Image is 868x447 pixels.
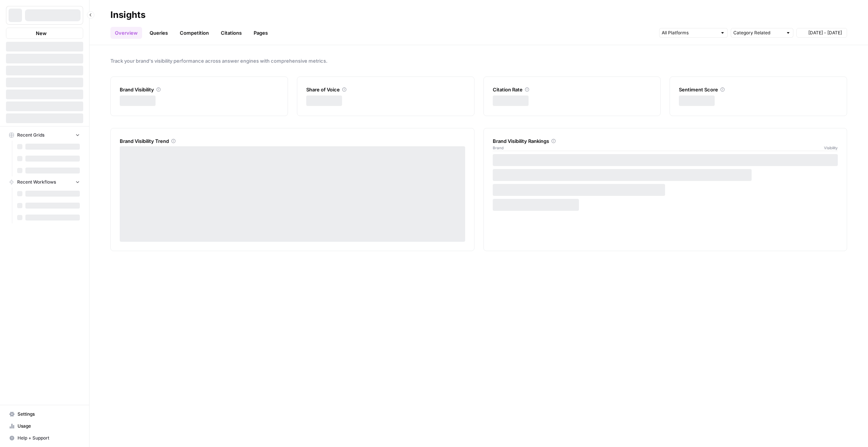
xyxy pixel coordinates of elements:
[18,411,80,418] span: Settings
[110,9,145,21] div: Insights
[18,423,80,429] span: Usage
[175,27,213,39] a: Competition
[808,29,842,36] span: [DATE] - [DATE]
[216,27,246,39] a: Citations
[145,27,172,39] a: Queries
[306,86,465,93] div: Share of Voice
[18,435,80,441] span: Help + Support
[733,29,783,37] input: Category Related
[36,29,47,37] span: New
[493,137,838,145] div: Brand Visibility Rankings
[17,179,56,185] span: Recent Workflows
[493,145,504,151] span: Brand
[6,176,83,188] button: Recent Workflows
[17,132,44,138] span: Recent Grids
[6,28,83,39] button: New
[6,432,83,444] button: Help + Support
[249,27,272,39] a: Pages
[824,145,838,151] span: Visibility
[679,86,838,93] div: Sentiment Score
[110,27,142,39] a: Overview
[6,129,83,141] button: Recent Grids
[120,86,279,93] div: Brand Visibility
[120,137,465,145] div: Brand Visibility Trend
[493,86,652,93] div: Citation Rate
[6,420,83,432] a: Usage
[662,29,717,37] input: All Platforms
[110,57,847,65] span: Track your brand's visibility performance across answer engines with comprehensive metrics.
[6,408,83,420] a: Settings
[796,28,847,38] button: [DATE] - [DATE]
